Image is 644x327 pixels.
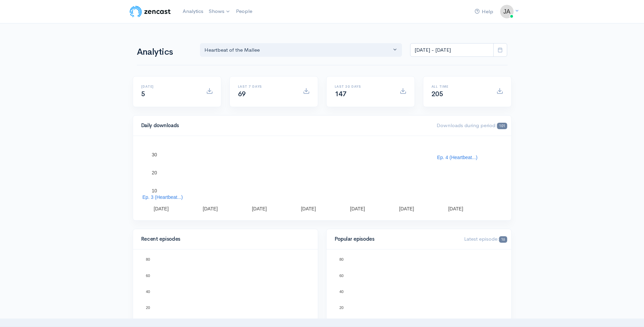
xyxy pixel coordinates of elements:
[141,236,306,242] h4: Recent episodes
[141,85,198,88] h6: [DATE]
[141,90,145,98] span: 5
[239,271,247,275] text: Ep. 3
[468,317,477,321] text: Ep. 2
[499,236,507,243] span: 16
[397,311,405,315] text: Ep. 4
[203,317,212,321] text: Ep. 2
[399,206,414,211] text: [DATE]
[152,170,157,175] text: 20
[167,316,176,320] text: Ep. 1
[274,311,283,315] text: Ep. 4
[146,273,150,277] text: 60
[437,155,477,160] text: Ep. 4 (Heartbeat...)
[339,290,343,294] text: 40
[497,123,507,129] span: 101
[301,206,316,211] text: [DATE]
[339,273,343,277] text: 60
[233,4,255,19] a: People
[206,4,233,19] a: Shows
[141,123,429,128] h4: Daily downloads
[142,194,183,200] text: Ep. 3 (Heartbeat...)
[238,90,246,98] span: 69
[431,90,443,98] span: 205
[180,4,206,19] a: Analytics
[153,206,168,211] text: [DATE]
[137,47,192,57] h1: Analytics
[437,122,507,128] span: Downloads during period:
[361,271,370,275] text: Ep. 3
[431,85,488,88] h6: All time
[335,85,391,88] h6: Last 30 days
[432,316,441,320] text: Ep. 1
[472,4,496,19] a: Help
[350,206,365,211] text: [DATE]
[339,257,343,261] text: 80
[204,46,392,54] div: Heartbeat of the Mallee
[252,206,266,211] text: [DATE]
[335,258,503,326] svg: A chart.
[152,188,157,193] text: 10
[448,206,463,211] text: [DATE]
[200,43,402,57] button: Heartbeat of the Mallee
[339,306,343,310] text: 20
[146,306,150,310] text: 20
[335,90,347,98] span: 147
[238,85,295,88] h6: Last 7 days
[146,257,150,261] text: 80
[141,144,503,212] svg: A chart.
[146,290,150,294] text: 40
[203,206,218,211] text: [DATE]
[500,5,514,18] img: ...
[129,5,172,18] img: ZenCast Logo
[335,236,456,242] h4: Popular episodes
[410,43,494,57] input: analytics date range selector
[621,304,637,320] iframe: gist-messenger-bubble-iframe
[464,236,507,242] span: Latest episode:
[141,258,310,326] svg: A chart.
[152,152,157,157] text: 30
